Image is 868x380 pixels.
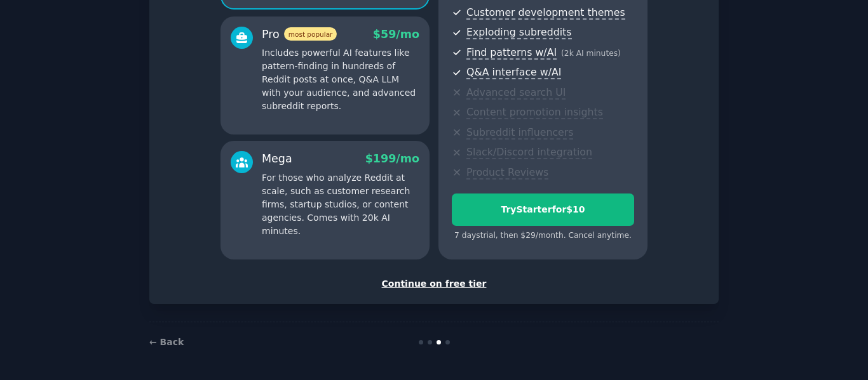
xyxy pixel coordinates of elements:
[262,27,337,43] div: Pro
[466,6,625,20] span: Customer development themes
[466,26,571,39] span: Exploding subreddits
[466,126,573,140] span: Subreddit influencers
[466,106,603,119] span: Content promotion insights
[466,66,561,79] span: Q&A interface w/AI
[466,86,566,100] span: Advanced search UI
[452,193,634,226] button: TryStarterfor$10
[373,28,419,41] span: $ 59 /mo
[262,151,292,167] div: Mega
[561,49,621,58] span: ( 2k AI minutes )
[466,166,548,180] span: Product Reviews
[262,46,419,113] p: Includes powerful AI features like pattern-finding in hundreds of Reddit posts at once, Q&A LLM w...
[149,337,184,347] a: ← Back
[452,230,634,242] div: 7 days trial, then $ 29 /month . Cancel anytime.
[284,27,337,41] span: most popular
[452,203,634,216] div: Try Starter for $10
[466,46,557,60] span: Find patterns w/AI
[365,152,419,165] span: $ 199 /mo
[262,171,419,238] p: For those who analyze Reddit at scale, such as customer research firms, startup studios, or conte...
[163,277,705,291] div: Continue on free tier
[466,146,592,159] span: Slack/Discord integration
